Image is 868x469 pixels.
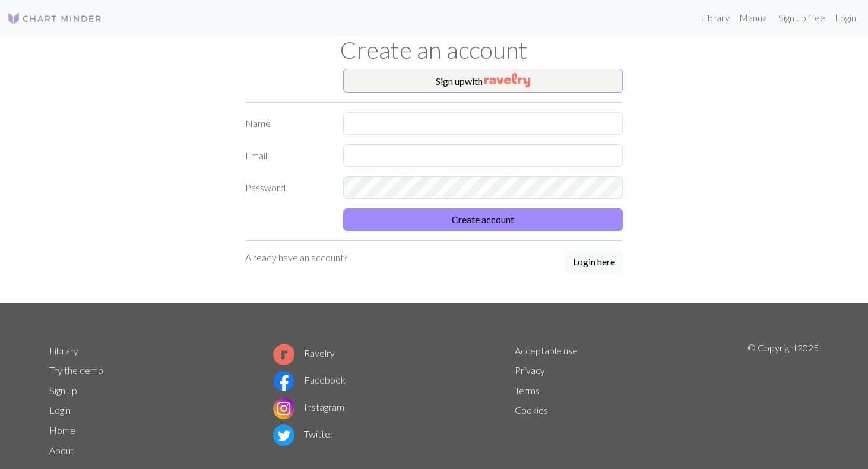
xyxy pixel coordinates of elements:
[273,374,346,385] a: Facebook
[49,365,103,376] a: Try the demo
[830,6,861,30] a: Login
[774,6,830,30] a: Sign up free
[7,11,102,26] img: Logo
[273,401,344,413] a: Instagram
[696,6,734,30] a: Library
[273,344,294,365] img: Ravelry logo
[273,428,334,439] a: Twitter
[238,112,336,135] label: Name
[238,144,336,167] label: Email
[49,424,75,436] a: Home
[747,341,819,461] p: © Copyright 2025
[245,251,347,265] p: Already have an account?
[515,365,545,376] a: Privacy
[49,385,77,396] a: Sign up
[42,36,826,64] h1: Create an account
[49,404,71,416] a: Login
[565,251,623,273] button: Login here
[343,69,623,93] button: Sign upwith
[734,6,774,30] a: Manual
[515,345,578,356] a: Acceptable use
[565,251,623,274] a: Login here
[515,385,540,396] a: Terms
[273,398,294,419] img: Instagram logo
[515,404,548,416] a: Cookies
[273,370,294,392] img: Facebook logo
[49,345,78,356] a: Library
[273,347,335,359] a: Ravelry
[49,445,74,456] a: About
[238,176,336,199] label: Password
[484,73,530,87] img: Ravelry
[273,424,294,446] img: Twitter logo
[343,208,623,231] button: Create account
